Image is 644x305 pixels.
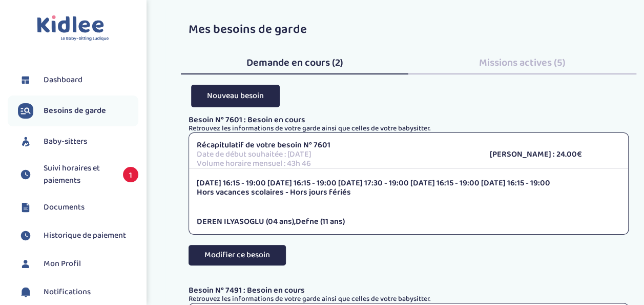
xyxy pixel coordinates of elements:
span: Historique de paiement [44,230,126,242]
p: Retrouvez les informations de votre garde ainsi que celles de votre babysitter. [189,295,629,303]
a: Documents [18,200,138,215]
button: Nouveau besoin [191,85,280,107]
img: logo.svg [37,15,109,42]
button: Modifier ce besoin [189,245,286,265]
span: Suivi horaires et paiements [44,162,113,187]
span: Missions actives (5) [479,54,566,71]
span: Documents [44,201,85,214]
a: Dashboard [18,72,138,88]
a: Suivi horaires et paiements 1 [18,162,138,187]
span: Baby-sitters [44,136,87,148]
a: Mon Profil [18,256,138,272]
p: , [197,217,620,226]
p: Hors vacances scolaires - Hors jours fériés [197,188,620,197]
a: Besoins de garde [18,103,138,119]
p: Volume horaire mensuel : 43h 46 [197,159,474,168]
span: Dashboard [44,74,82,86]
p: [PERSON_NAME] : 24.00€ [489,150,620,159]
a: Historique de paiement [18,228,138,243]
span: Demande en cours (2) [246,54,343,71]
span: 1 [123,167,138,182]
img: notification.svg [18,284,33,300]
img: besoin.svg [18,103,33,119]
a: Notifications [18,284,138,300]
p: Date de début souhaitée : [DATE] [197,150,474,159]
span: Mon Profil [44,258,81,270]
img: documents.svg [18,200,33,215]
img: suivihoraire.svg [18,167,33,182]
p: Besoin N° 7601 : Besoin en cours [189,116,629,125]
p: Besoin N° 7491 : Besoin en cours [189,286,629,295]
span: DEREN ILYASOGLU (04 ans) [197,215,294,228]
p: Retrouvez les informations de votre garde ainsi que celles de votre babysitter. [189,125,629,132]
img: babysitters.svg [18,134,33,149]
span: Defne (11 ans) [296,215,345,228]
a: Modifier ce besoin [189,255,286,275]
img: profil.svg [18,256,33,272]
p: [DATE] 16:15 - 19:00 [DATE] 16:15 - 19:00 [DATE] 17:30 - 19:00 [DATE] 16:15 - 19:00 [DATE] 16:15 ... [197,179,620,188]
span: Notifications [44,286,91,298]
span: Besoins de garde [44,105,106,117]
a: Baby-sitters [18,134,138,149]
span: Mes besoins de garde [189,20,307,40]
p: Récapitulatif de votre besoin N° 7601 [197,141,474,150]
img: suivihoraire.svg [18,228,33,243]
img: dashboard.svg [18,72,33,88]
